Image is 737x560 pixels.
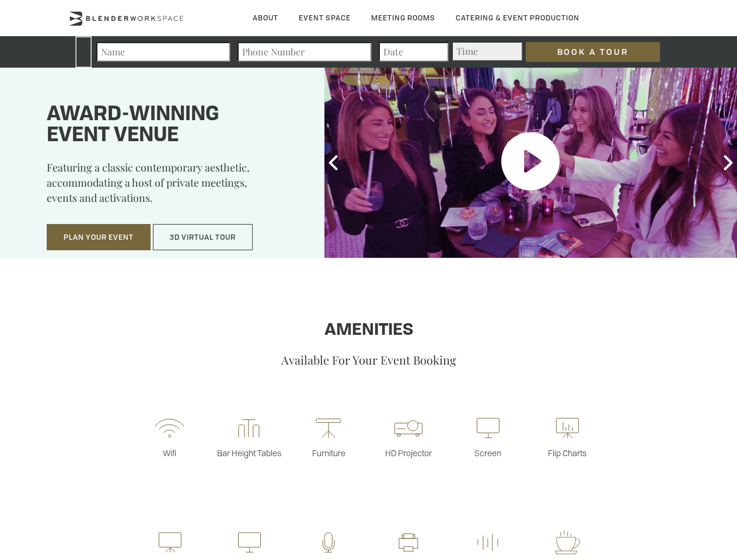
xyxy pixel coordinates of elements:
input: Name [96,42,230,62]
p: Wifi [130,447,209,459]
input: Date [379,42,449,62]
button: 3D Virtual Tour [153,224,253,251]
p: Featuring a classic contemporary aesthetic, accommodating a host of private meetings, events and ... [47,160,295,213]
p: Bar Height Tables [209,447,289,459]
p: Flip Charts [528,447,607,459]
h1: Amenities [37,321,700,340]
p: HD Projector [369,447,448,459]
h1: Award-winning event venue [47,104,295,146]
p: Available For Your Event Booking [37,352,700,367]
p: Screen [448,447,528,459]
input: Book a Tour [526,42,660,62]
input: Phone Number [237,42,372,62]
p: Furniture [289,447,368,459]
button: Plan Your Event [47,224,151,251]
